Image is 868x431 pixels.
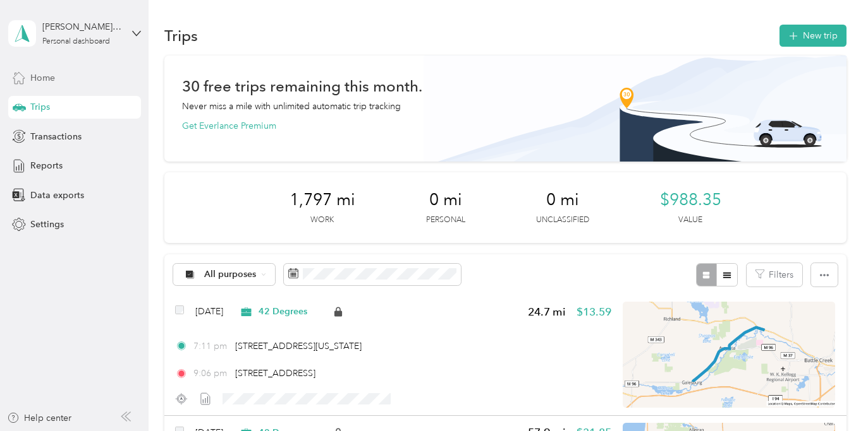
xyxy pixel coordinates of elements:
[195,305,223,318] span: [DATE]
[429,190,462,210] span: 0 mi
[310,215,334,226] p: Work
[182,119,276,133] button: Get Everlance Premium
[193,367,229,380] span: 9:06 pm
[182,80,422,93] h1: 30 free trips remaining this month.
[426,215,465,226] p: Personal
[42,20,121,33] div: [PERSON_NAME][EMAIL_ADDRESS][PERSON_NAME][DOMAIN_NAME]
[259,306,307,317] span: 42 Degrees
[660,190,721,210] span: $988.35
[30,71,55,85] span: Home
[30,218,64,231] span: Settings
[797,360,868,431] iframe: Everlance-gr Chat Button Frame
[193,339,229,353] span: 7:11 pm
[235,368,315,379] span: [STREET_ADDRESS]
[164,29,198,42] h1: Trips
[528,304,566,320] span: 24.7 mi
[290,190,355,210] span: 1,797 mi
[747,263,802,286] button: Filters
[30,189,84,202] span: Data exports
[536,215,589,226] p: Unclassified
[182,100,401,113] p: Never miss a mile with unlimited automatic trip tracking
[30,130,82,143] span: Transactions
[235,341,362,351] span: [STREET_ADDRESS][US_STATE]
[424,56,847,162] img: Banner
[577,304,611,320] span: $13.59
[42,38,110,45] div: Personal dashboard
[546,190,579,210] span: 0 mi
[30,100,50,114] span: Trips
[204,270,257,279] span: All purposes
[7,411,71,425] button: Help center
[623,302,835,408] img: minimap
[779,25,847,47] button: New trip
[678,215,702,226] p: Value
[30,159,63,172] span: Reports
